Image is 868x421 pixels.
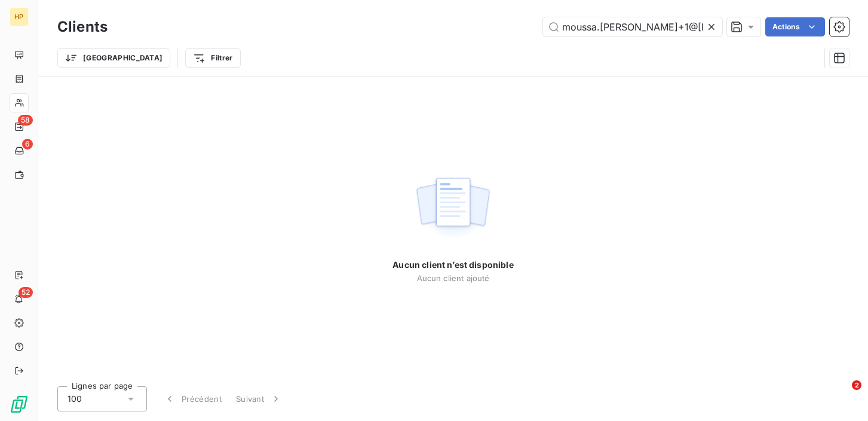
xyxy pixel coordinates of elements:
span: 52 [19,287,33,298]
button: Actions [765,17,825,36]
button: Suivant [229,386,289,411]
button: [GEOGRAPHIC_DATA] [57,48,170,68]
iframe: Intercom live chat [827,380,856,409]
span: 58 [18,115,33,126]
h3: Clients [57,16,108,38]
span: 6 [22,139,33,150]
span: Aucun client ajouté [417,273,490,283]
img: empty state [415,171,491,245]
button: Précédent [157,386,229,411]
span: 100 [68,393,82,405]
input: Rechercher [543,17,722,36]
span: 2 [852,380,861,390]
button: Filtrer [185,48,240,68]
div: HP [10,7,29,26]
span: Aucun client n’est disponible [392,259,513,271]
img: Logo LeanPay [10,395,29,414]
